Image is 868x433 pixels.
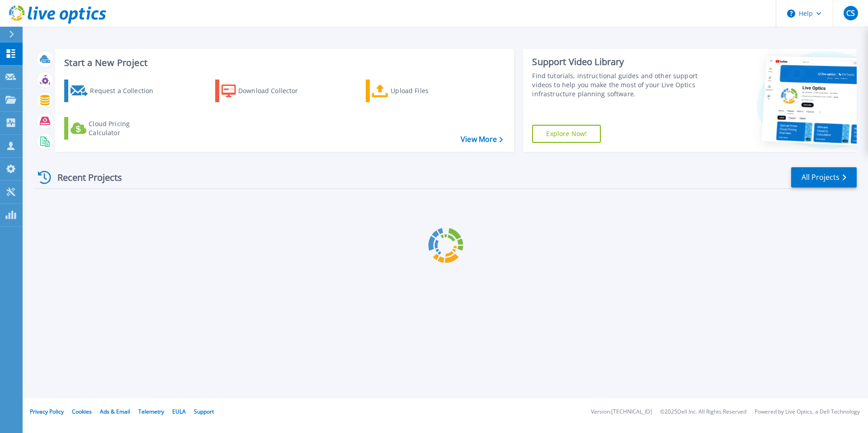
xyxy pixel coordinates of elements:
[64,80,165,102] a: Request a Collection
[532,56,702,68] div: Support Video Library
[35,166,134,188] div: Recent Projects
[138,408,164,415] a: Telemetry
[90,82,162,100] div: Request a Collection
[238,82,311,100] div: Download Collector
[100,408,130,415] a: Ads & Email
[461,135,503,144] a: View More
[660,409,746,415] li: © 2025 Dell Inc. All Rights Reserved
[532,71,702,99] div: Find tutorials, instructional guides and other support videos to help you make the most of your L...
[755,409,860,415] li: Powered by Live Optics, a Dell Technology
[532,125,601,143] a: Explore Now!
[89,119,161,137] div: Cloud Pricing Calculator
[366,80,467,102] a: Upload Files
[64,117,165,140] a: Cloud Pricing Calculator
[846,9,855,17] span: CS
[30,408,64,415] a: Privacy Policy
[591,409,652,415] li: Version: [TECHNICAL_ID]
[215,80,316,102] a: Download Collector
[172,408,186,415] a: EULA
[64,58,503,68] h3: Start a New Project
[391,82,463,100] div: Upload Files
[791,167,857,188] a: All Projects
[72,408,92,415] a: Cookies
[194,408,214,415] a: Support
